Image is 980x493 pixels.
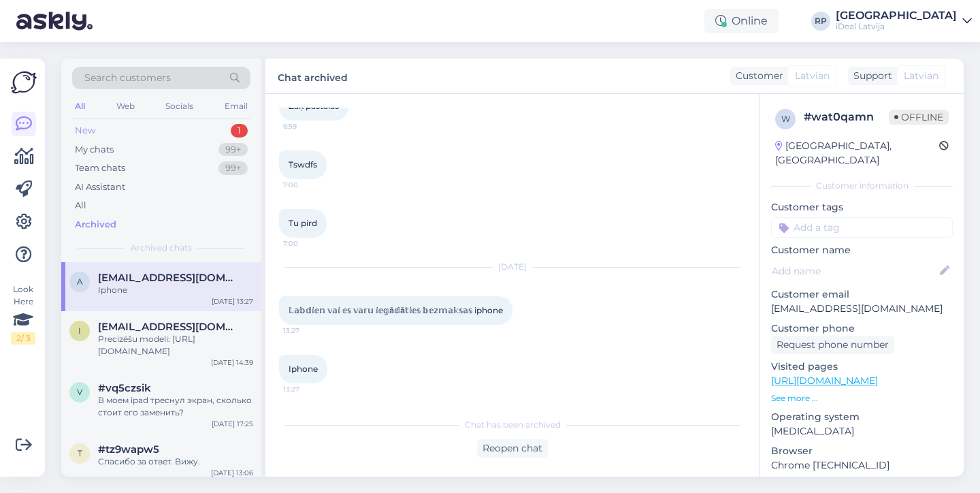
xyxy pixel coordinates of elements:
[98,456,253,468] div: Спасибо за ответ. Вижу.
[11,332,35,345] div: 2 / 3
[218,143,248,157] div: 99+
[75,143,114,157] div: My chats
[771,200,953,214] p: Customer tags
[75,124,95,138] div: New
[98,284,253,296] div: Iphone
[477,439,548,458] div: Reopen chat
[98,443,159,456] span: #tz9wapw5
[289,305,503,315] span: 𝕃𝕒𝕓𝕕𝕚𝕖𝕟 𝕧𝕒𝕚 𝕖𝕤 𝕧𝕒𝕣𝕦 𝕚𝕖𝕘ā𝕕ā𝕥𝕚𝕖𝕤 𝕓𝕖𝕫𝕞𝕒𝕜𝕤𝕒𝕤 iphone
[775,139,939,168] div: [GEOGRAPHIC_DATA], [GEOGRAPHIC_DATA]
[163,97,196,115] div: Socials
[283,325,334,336] span: 13:27
[289,159,317,170] span: Tswdfs
[771,180,953,192] div: Customer information
[771,444,953,458] p: Browser
[218,161,248,175] div: 99+
[283,238,334,249] span: 7:00
[283,180,334,190] span: 7:00
[98,382,151,394] span: #vq5czsik
[11,69,37,95] img: Askly Logo
[289,364,318,374] span: Iphone
[77,276,83,287] span: a
[114,97,137,115] div: Web
[84,71,171,85] span: Search customers
[904,69,938,83] span: Latvian
[98,333,253,357] div: Precizēšu modeli: [URL][DOMAIN_NAME]
[848,69,892,83] div: Support
[231,124,248,138] div: 1
[771,360,953,374] p: Visited pages
[222,97,250,115] div: Email
[771,458,953,473] p: Chrome [TECHNICAL_ID]
[72,97,88,115] div: All
[771,336,894,354] div: Request phone number
[283,121,334,131] span: 6:59
[212,296,253,306] div: [DATE] 13:27
[278,67,348,85] label: Chat archived
[704,9,779,33] div: Online
[811,12,830,31] div: RP
[771,302,953,316] p: [EMAIL_ADDRESS][DOMAIN_NAME]
[772,264,937,279] input: Add name
[98,394,253,419] div: В моем ipad треснул экран, сколько стоит его заменить?
[771,287,953,302] p: Customer email
[771,321,953,336] p: Customer phone
[75,180,125,194] div: AI Assistant
[131,242,192,254] span: Archived chats
[78,325,81,336] span: i
[771,217,953,238] input: Add a tag
[771,392,953,404] p: See more ...
[98,272,240,284] span: annijajansone848@gmail.com
[771,410,953,424] p: Operating system
[211,357,253,368] div: [DATE] 14:39
[771,243,953,257] p: Customer name
[781,114,790,124] span: w
[98,321,240,333] span: inetagunne@inbox.lv
[75,218,116,232] div: Archived
[730,69,783,83] div: Customer
[889,110,949,125] span: Offline
[771,424,953,439] p: [MEDICAL_DATA]
[465,419,561,431] span: Chat has been archived
[11,283,35,345] div: Look Here
[279,261,746,273] div: [DATE]
[283,384,334,394] span: 13:27
[211,468,253,478] div: [DATE] 13:06
[795,69,830,83] span: Latvian
[289,218,317,228] span: Tu pird
[836,10,972,32] a: [GEOGRAPHIC_DATA]iDeal Latvija
[77,387,82,397] span: v
[212,419,253,429] div: [DATE] 17:25
[804,109,889,125] div: # wat0qamn
[836,21,957,32] div: iDeal Latvija
[78,448,82,458] span: t
[75,199,86,212] div: All
[75,161,125,175] div: Team chats
[836,10,957,21] div: [GEOGRAPHIC_DATA]
[771,375,878,387] a: [URL][DOMAIN_NAME]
